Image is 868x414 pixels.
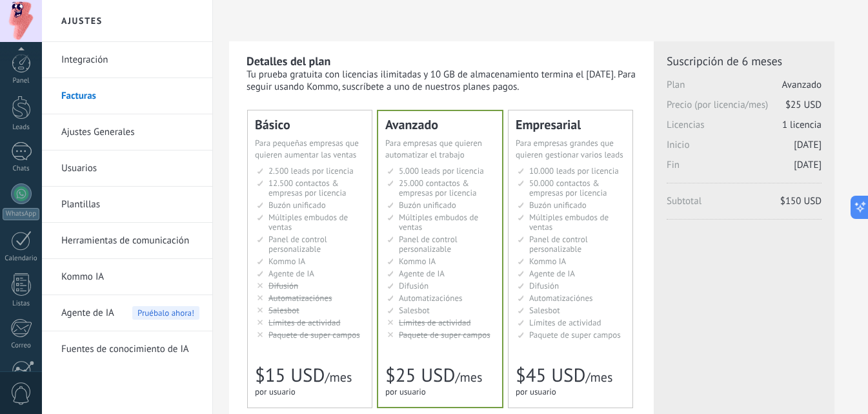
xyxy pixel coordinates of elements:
span: Automatizaciónes [399,293,463,304]
span: /mes [325,369,352,386]
span: 2.500 leads por licencia [268,165,354,176]
a: Kommo IA [61,259,199,295]
li: Herramientas de comunicación [42,223,212,259]
span: Difusión [268,280,298,291]
span: Kommo IA [268,256,305,267]
span: 25.000 contactos & empresas por licencia [399,178,476,198]
span: Múltiples embudos de ventas [529,212,609,233]
span: Para empresas grandes que quieren gestionar varios leads [516,138,623,160]
span: por usuario [255,386,296,397]
span: por usuario [516,386,556,397]
span: Salesbot [529,305,560,316]
span: Para empresas que quieren automatizar el trabajo [385,138,482,160]
li: Agente de IA [42,295,212,331]
span: 50.000 contactos & empresas por licencia [529,178,607,198]
a: Facturas [61,78,199,114]
span: Panel de control personalizable [529,234,588,254]
span: /mes [455,369,482,386]
span: Difusión [399,280,429,291]
span: Múltiples embudos de ventas [268,212,348,233]
span: 12.500 contactos & empresas por licencia [268,178,346,198]
span: Automatizaciónes [268,293,332,304]
span: Automatizaciónes [529,293,593,304]
span: $15 USD [255,363,325,388]
span: [DATE] [794,139,822,151]
span: Agente de IA [399,268,445,279]
span: Salesbot [399,305,430,316]
span: Inicio [667,139,822,159]
div: Listas [3,300,40,308]
div: Leads [3,123,40,132]
li: Usuarios [42,150,212,187]
div: Avanzado [385,118,495,131]
span: Agente de IA [61,295,114,331]
span: Kommo IA [399,256,436,267]
li: Facturas [42,78,212,114]
span: $25 USD [385,363,455,388]
span: Límites de actividad [268,317,341,328]
span: Fin [667,159,822,179]
div: WhatsApp [3,208,39,220]
li: Ajustes Generales [42,114,212,150]
span: Paquete de super campos [529,329,621,340]
span: Múltiples embudos de ventas [399,212,478,233]
span: Panel de control personalizable [399,234,458,254]
span: Plan [667,79,822,99]
span: Buzón unificado [529,200,587,211]
span: Salesbot [268,305,299,316]
span: Subtotal [667,195,822,215]
div: Tu prueba gratuita con licencias ilimitadas y 10 GB de almacenamiento termina el [DATE]. Para seg... [247,68,638,93]
a: Integración [61,42,199,78]
span: Difusión [529,280,559,291]
li: Kommo IA [42,259,212,295]
span: Agente de IA [268,268,314,279]
span: Panel de control personalizable [268,234,327,254]
span: Límites de actividad [399,317,471,328]
a: Plantillas [61,187,199,223]
span: Límites de actividad [529,317,601,328]
div: Chats [3,165,40,173]
span: Agente de IA [529,268,575,279]
li: Plantillas [42,187,212,223]
li: Integración [42,42,212,78]
div: Calendario [3,254,40,263]
span: Paquete de super campos [268,329,360,340]
div: Empresarial [516,118,625,131]
span: 5.000 leads por licencia [399,165,484,176]
span: [DATE] [794,159,822,171]
span: $45 USD [516,363,585,388]
a: Herramientas de comunicación [61,223,199,259]
a: Fuentes de conocimiento de IA [61,331,199,367]
b: Detalles del plan [247,54,330,68]
span: Buzón unificado [399,200,456,211]
li: Fuentes de conocimiento de IA [42,331,212,367]
div: Correo [3,342,40,350]
span: Licencias [667,119,822,139]
span: Suscripción de 6 meses [667,54,822,68]
span: Buzón unificado [268,200,326,211]
span: 1 licencia [782,119,822,131]
span: Pruébalo ahora! [132,306,199,320]
span: $150 USD [780,195,822,207]
span: 10.000 leads por licencia [529,165,619,176]
span: Paquete de super campos [399,329,490,340]
span: Para pequeñas empresas que quieren aumentar las ventas [255,138,359,160]
a: Usuarios [61,150,199,187]
span: /mes [585,369,612,386]
a: Ajustes Generales [61,114,199,150]
span: $25 USD [785,99,822,111]
div: Panel [3,77,40,85]
a: Agente de IA Pruébalo ahora! [61,295,199,331]
span: por usuario [385,386,426,397]
div: Básico [255,118,365,131]
span: Avanzado [782,79,822,91]
span: Precio (por licencia/mes) [667,99,822,119]
span: Kommo IA [529,256,566,267]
